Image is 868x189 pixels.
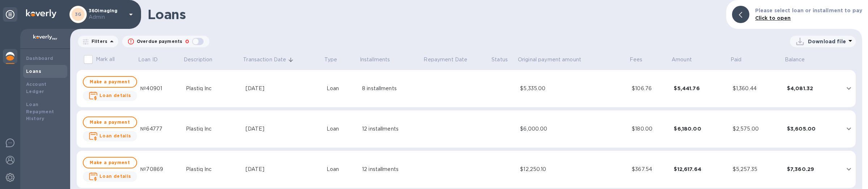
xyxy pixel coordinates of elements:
[96,56,115,63] p: Mark all
[518,56,591,63] span: Original payment amount
[787,166,833,173] div: $7,360.29
[492,56,508,63] p: Status
[99,93,131,98] b: Loan details
[138,56,158,63] p: Loan ID
[26,102,54,122] b: Loan Repayment History
[787,125,833,132] div: $3,605.00
[843,164,854,175] button: expand row
[89,13,125,21] p: Admin
[731,56,742,63] p: Paid
[520,125,626,133] div: $6,000.00
[785,56,814,63] span: Balance
[246,125,321,133] div: [DATE]
[731,56,751,63] span: Paid
[184,56,212,63] p: Description
[3,7,17,22] div: Unpin categories
[89,158,131,167] span: Make a payment
[787,85,833,92] div: $4,081.32
[185,38,189,45] p: 0
[362,125,420,133] div: 12 installments
[243,56,286,63] p: Transaction Date
[785,56,805,63] p: Balance
[327,166,356,173] div: Loan
[137,38,182,45] p: Overdue payments
[89,38,107,44] p: Filters
[83,171,137,182] button: Loan details
[83,131,137,141] button: Loan details
[327,85,356,92] div: Loan
[83,76,137,88] button: Make a payment
[733,125,781,133] div: $2,575.00
[243,56,295,63] span: Transaction Date
[89,8,125,21] p: 360imaging
[520,166,626,173] div: $12,250.10
[26,56,54,61] b: Dashboard
[672,56,692,63] p: Amount
[140,85,180,92] div: №40901
[630,56,643,63] p: Fees
[808,38,846,45] p: Download file
[630,56,652,63] span: Fees
[122,36,209,47] button: Overdue payments0
[632,166,668,173] div: $367.54
[140,166,180,173] div: №70869
[26,69,41,74] b: Loans
[674,85,727,92] div: $5,441.76
[424,56,467,63] p: Repayment Date
[755,15,791,21] b: Click to open
[674,166,727,173] div: $12,617.64
[99,133,131,139] b: Loan details
[520,85,626,92] div: $5,335.00
[360,56,390,63] p: Installments
[89,118,131,127] span: Make a payment
[83,117,137,128] button: Make a payment
[324,56,347,63] span: Type
[324,56,337,63] p: Type
[83,157,137,168] button: Make a payment
[733,166,781,173] div: $5,257.35
[733,85,781,92] div: $1,360.44
[246,166,321,173] div: [DATE]
[362,85,420,92] div: 8 installments
[89,78,131,86] span: Make a payment
[26,9,56,18] img: Logo
[246,85,321,92] div: [DATE]
[843,83,854,94] button: expand row
[186,125,239,133] div: Plastiq Inc
[148,7,720,22] h1: Loans
[360,56,400,63] span: Installments
[184,56,222,63] span: Description
[26,82,47,94] b: Account Ledger
[674,125,727,132] div: $6,180.00
[140,125,180,133] div: №64777
[755,8,862,13] b: Please select loan or installment to pay
[518,56,581,63] p: Original payment amount
[186,85,239,92] div: Plastiq Inc
[632,85,668,92] div: $106.76
[672,56,701,63] span: Amount
[327,125,356,133] div: Loan
[843,123,854,134] button: expand row
[632,125,668,133] div: $180.00
[138,56,167,63] span: Loan ID
[99,173,131,179] b: Loan details
[75,12,82,17] b: 3G
[83,91,137,101] button: Loan details
[362,166,420,173] div: 12 installments
[186,166,239,173] div: Plastiq Inc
